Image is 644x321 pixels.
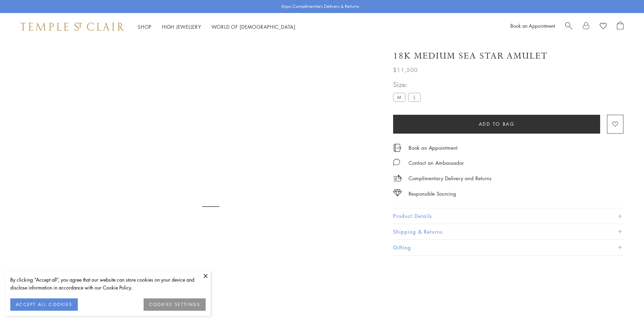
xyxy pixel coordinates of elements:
[211,23,295,30] a: World of [DEMOGRAPHIC_DATA]World of [DEMOGRAPHIC_DATA]
[600,22,607,32] a: View Wishlist
[10,298,78,311] button: ACCEPT ALL COOKIES
[408,93,421,101] label: L
[393,50,548,62] h1: 18K Medium Sea Star Amulet
[409,189,456,198] div: Responsible Sourcing
[617,22,623,32] a: Open Shopping Bag
[393,159,400,165] img: MessageIcon-01_2.svg
[393,79,423,90] span: Size:
[409,174,491,183] p: Complimentary Delivery and Returns
[162,23,201,30] a: High JewelleryHigh Jewellery
[393,144,401,152] img: icon_appointment.svg
[144,298,206,311] button: COOKIES SETTINGS
[393,240,623,255] button: Gifting
[138,23,295,31] nav: Main navigation
[281,3,359,10] p: Enjoy Complimentary Delivery & Returns
[479,120,515,128] span: Add to bag
[10,276,206,292] div: By clicking “Accept all”, you agree that our website can store cookies on your device and disclos...
[393,174,402,183] img: icon_delivery.svg
[510,22,555,29] a: Book an Appointment
[409,144,458,151] a: Book an Appointment
[393,115,600,134] button: Add to bag
[610,289,637,314] iframe: Gorgias live chat messenger
[409,159,464,167] div: Contact an Ambassador
[393,224,623,239] button: Shipping & Returns
[393,208,623,224] button: Product Details
[565,22,572,32] a: Search
[21,23,124,31] img: Temple St. Clair
[138,23,151,30] a: ShopShop
[393,65,418,74] span: $11,500
[393,93,405,101] label: M
[393,189,402,196] img: icon_sourcing.svg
